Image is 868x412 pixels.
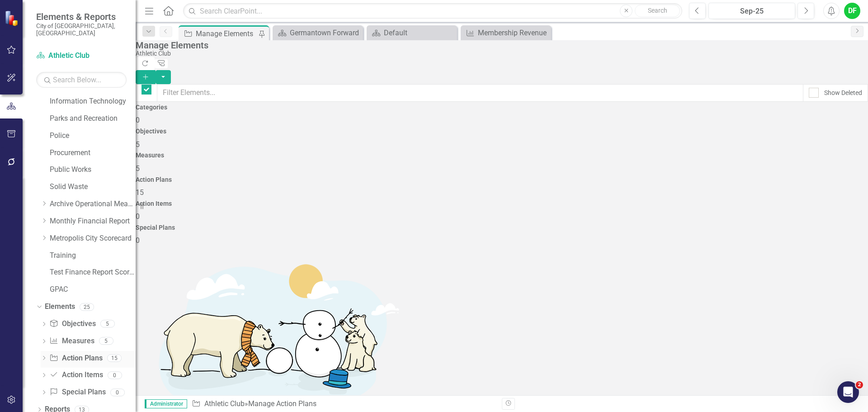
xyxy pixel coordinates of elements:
div: Germantown Forward [290,27,361,38]
div: Manage Elements [136,40,863,50]
a: Information Technology [50,96,136,107]
div: 0 [108,371,122,379]
a: Test Finance Report Scorecard [50,267,136,278]
div: 0 [110,388,125,396]
a: Special Plans [49,387,105,398]
button: DF [844,3,860,19]
a: Germantown Forward [275,27,361,38]
a: Monthly Financial Report [50,216,136,227]
div: Manage Elements [196,28,258,39]
div: 5 [99,337,113,345]
a: Default [369,27,455,38]
button: Sep-25 [708,3,795,19]
a: GPAC [50,284,136,295]
button: Search [635,5,680,17]
div: » Manage Action Plans [192,399,495,409]
a: Membership Revenue [463,27,549,38]
h4: Objectives [136,128,868,135]
small: City of [GEOGRAPHIC_DATA], [GEOGRAPHIC_DATA] [36,22,127,37]
a: Archive Operational Measures [50,199,136,209]
div: Sep-25 [712,6,792,17]
div: Show Deleted [824,88,862,97]
div: 15 [107,354,122,362]
a: Elements [45,302,75,312]
a: Solid Waste [50,182,136,192]
a: Parks and Recreation [50,114,136,124]
a: Training [50,251,136,261]
span: Search [648,7,667,14]
span: 2 [856,381,863,388]
h4: Action Plans [136,176,868,183]
h4: Action Items [136,200,868,207]
span: Elements & Reports [36,11,127,22]
a: Action Plans [49,353,102,364]
h4: Measures [136,152,868,159]
input: Filter Elements... [157,84,803,102]
h4: Special Plans [136,224,868,231]
h4: Categories [136,104,868,111]
a: Measures [49,336,94,346]
div: 25 [80,303,94,311]
a: Athletic Club [36,51,127,61]
a: Metropolis City Scorecard [50,233,136,244]
a: Action Items [49,370,103,380]
input: Search ClearPoint... [183,3,682,19]
div: Athletic Club [136,50,863,57]
img: ClearPoint Strategy [5,10,20,26]
div: 5 [100,320,115,328]
input: Search Below... [36,72,127,88]
a: Procurement [50,148,136,158]
iframe: Intercom live chat [837,381,859,403]
a: Athletic Club [204,399,245,408]
div: Default [384,27,455,38]
span: Administrator [145,399,187,408]
div: Membership Revenue [478,27,549,38]
a: Public Works [50,165,136,175]
a: Police [50,131,136,141]
a: Objectives [49,319,95,329]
